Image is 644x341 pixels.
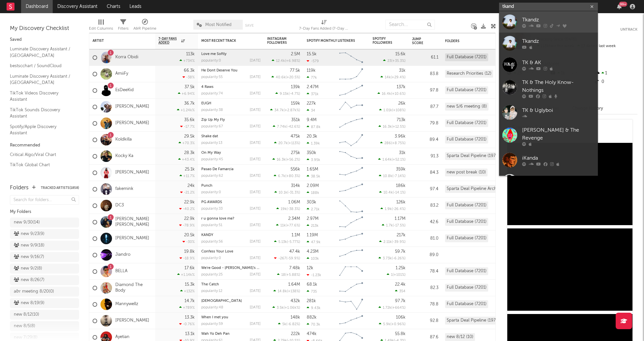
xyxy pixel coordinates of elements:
[186,52,195,56] div: 113k
[267,37,290,45] div: Instagram Followers
[412,119,438,127] div: 79.8
[393,174,405,178] span: -7.14 %
[307,151,316,155] div: 350k
[250,207,261,211] div: [DATE]
[522,37,595,45] div: Tkandz
[10,123,72,137] a: Spotify/Apple Discovery Assistant
[445,86,488,94] div: Full Database (7201)
[180,174,195,178] div: +11.7 %
[250,108,261,112] div: [DATE]
[397,85,406,89] div: 137k
[250,141,261,145] div: [DATE]
[378,124,406,129] div: ( )
[182,75,195,79] div: -38 %
[399,68,406,73] div: 31k
[412,152,438,160] div: 91.3
[187,184,195,188] div: 24k
[89,25,113,33] div: Edit Columns
[201,69,261,72] div: He Dont Deserve You
[10,36,79,44] div: Saved
[10,62,72,69] a: bestscchart / SoundCloud
[277,125,286,129] span: 7.74k
[307,207,320,211] div: 2.71k
[307,39,356,43] div: Spotify Monthly Listeners
[10,90,72,103] a: TikTok Videos Discovery Assistant
[286,174,299,178] span: +80.3 %
[272,59,300,63] div: ( )
[179,207,195,211] div: -40.2 %
[307,52,317,56] div: 15.5k
[307,108,315,113] div: 34
[522,154,595,162] div: iKanda
[307,191,319,195] div: 188k
[393,207,405,211] span: -26.4 %
[336,214,366,230] svg: Chart title
[89,16,113,36] div: Edit Columns
[445,39,494,43] div: Folders
[499,123,598,149] a: [PERSON_NAME] & The Revenge
[93,39,142,43] div: Artist
[201,92,223,95] div: popularity: 74
[250,92,261,95] div: [DATE]
[445,103,489,111] div: new 5/6 meeting (8)
[10,264,79,274] a: new 9/2(8)
[387,59,391,63] span: 23
[291,184,300,188] div: 314k
[291,85,300,89] div: 139k
[115,203,124,208] a: DC3
[201,59,221,63] div: popularity: 0
[287,125,299,129] span: -42.6 %
[380,207,406,211] div: ( )
[291,134,300,139] div: 475k
[10,151,72,158] a: Critical Algo/Viral Chart
[287,158,299,162] span: +56.2 %
[274,174,300,178] div: ( )
[499,11,598,33] a: Tkandz
[379,108,406,112] div: ( )
[201,52,227,56] a: Love me Softly
[201,39,251,43] div: Most Recent Track
[10,287,79,297] a: a&r meeting 8/20(0)
[336,66,366,82] svg: Chart title
[307,184,319,188] div: 2.09M
[179,141,195,145] div: +70.3 %
[399,151,406,155] div: 31k
[10,208,79,216] div: My Folders
[201,158,223,161] div: popularity: 45
[373,37,396,45] div: Spotify Followers
[201,200,261,204] div: PG AWARDS
[299,16,349,36] div: 7-Day Fans Added (7-Day Fans Added)
[281,207,287,211] span: 19k
[412,70,438,78] div: 83.8
[395,134,406,139] div: 3.96k
[10,195,79,205] input: Search for folders...
[522,59,595,66] div: TK & AK
[178,157,195,162] div: +43.4 %
[307,125,321,129] div: 87.8k
[250,174,261,178] div: [DATE]
[499,33,598,54] a: Tkandz
[380,75,406,79] div: ( )
[336,148,366,165] svg: Chart title
[115,252,130,258] a: Jiandro
[274,190,300,195] div: ( )
[10,161,72,169] a: TikTok Global Chart
[115,334,129,340] a: Ayetian
[382,158,392,162] span: 1.64k
[392,92,405,96] span: +10.6 %
[392,59,405,63] span: +35.3 %
[299,25,349,33] div: 7-Day Fans Added (7-Day Fans Added)
[336,115,366,132] svg: Chart title
[396,167,406,171] div: 359k
[620,26,637,33] button: Untrack
[201,151,261,155] div: On My Way
[307,68,316,73] div: 119k
[499,171,598,192] a: Jkanda
[499,102,598,123] a: TK & Uglyboi
[201,299,242,303] a: [DEMOGRAPHIC_DATA]
[288,191,299,195] span: -31.3 %
[412,87,438,94] div: 97.8
[201,184,261,188] div: Punch
[10,45,72,59] a: Luminate Discovery Assistant / [GEOGRAPHIC_DATA]
[307,200,316,204] div: 303k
